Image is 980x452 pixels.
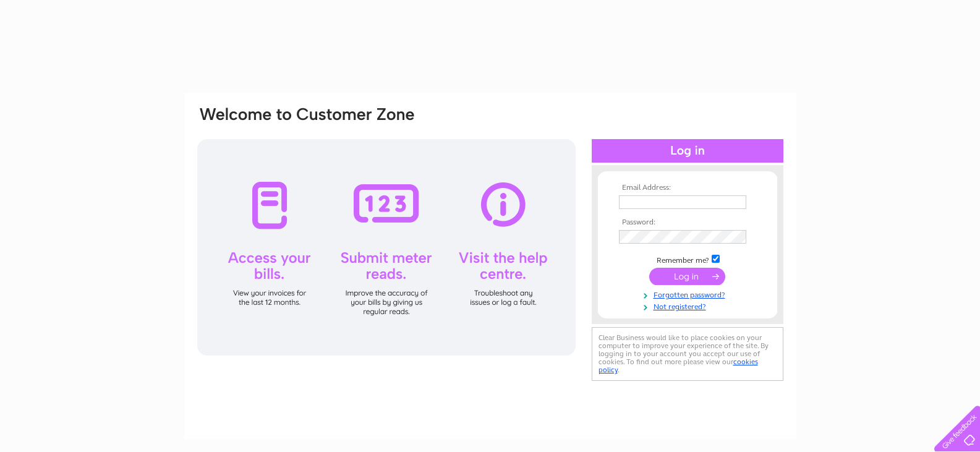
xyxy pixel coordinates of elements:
div: Clear Business would like to place cookies on your computer to improve your experience of the sit... [592,327,783,381]
a: cookies policy [599,357,758,374]
a: Not registered? [619,300,759,312]
td: Remember me? [616,253,759,265]
th: Password: [616,218,759,227]
input: Submit [649,268,725,285]
a: Forgotten password? [619,288,759,300]
th: Email Address: [616,184,759,192]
